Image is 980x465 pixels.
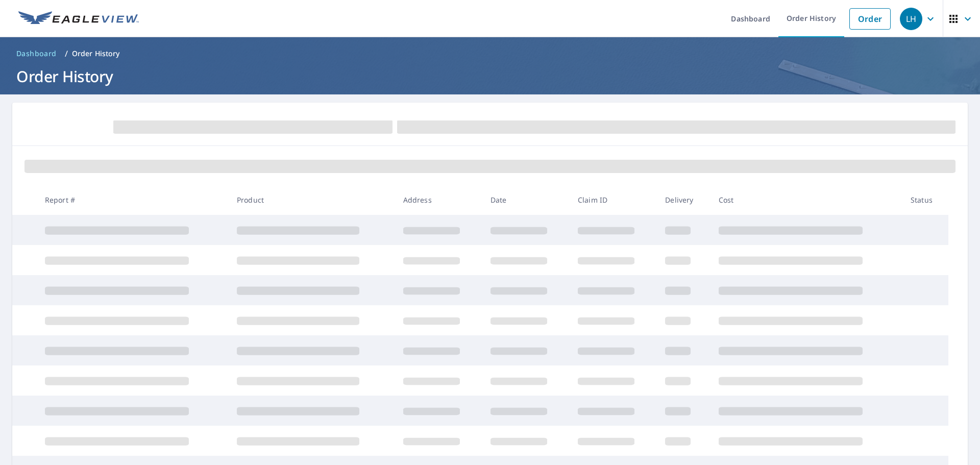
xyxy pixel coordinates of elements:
a: Order [849,8,891,30]
th: Report # [37,185,229,215]
span: Dashboard [16,48,57,59]
th: Address [395,185,482,215]
nav: breadcrumb [12,45,968,62]
a: Dashboard [12,45,61,62]
th: Date [482,185,570,215]
th: Claim ID [570,185,657,215]
th: Cost [710,185,902,215]
h1: Order History [12,66,968,87]
img: EV Logo [18,11,139,27]
div: LH [900,8,922,30]
p: Order History [72,48,120,59]
th: Status [902,185,948,215]
th: Delivery [657,185,710,215]
li: / [65,47,68,60]
th: Product [229,185,395,215]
